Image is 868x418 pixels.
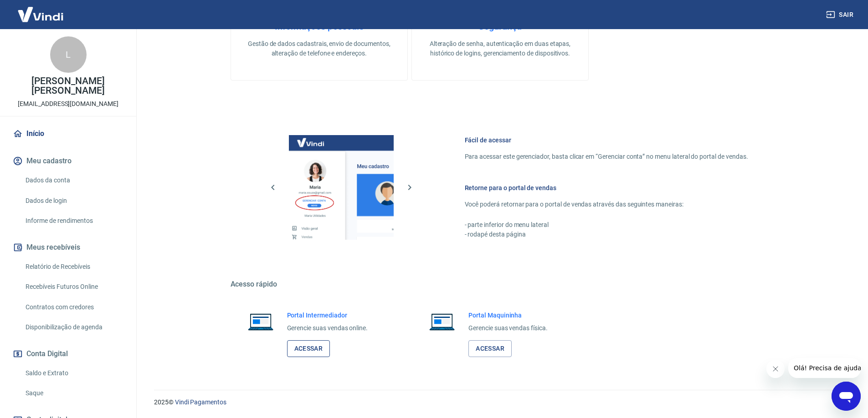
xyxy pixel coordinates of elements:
button: Meu cadastro [11,151,125,171]
a: Saldo e Extrato [22,364,125,383]
h6: Portal Intermediador [287,311,368,320]
a: Acessar [468,340,512,357]
p: Gerencie suas vendas online. [287,323,368,333]
p: Para acessar este gerenciador, basta clicar em “Gerenciar conta” no menu lateral do portal de ven... [465,152,748,161]
h6: Retorne para o portal de vendas [465,183,748,192]
p: [EMAIL_ADDRESS][DOMAIN_NAME] [18,99,118,109]
p: Gerencie suas vendas física. [468,323,548,333]
p: 2025 © [154,398,846,407]
img: Imagem de um notebook aberto [241,311,280,332]
a: Saque [22,384,125,403]
div: L [50,36,87,73]
a: Vindi Pagamentos [175,398,226,406]
iframe: Botão para abrir a janela de mensagens [832,382,861,411]
p: Alteração de senha, autenticação em duas etapas, histórico de logins, gerenciamento de dispositivos. [426,39,574,58]
a: Relatório de Recebíveis [22,257,125,276]
a: Contratos com credores [22,298,125,317]
span: Olá! Precisa de ajuda? [5,6,77,14]
img: Imagem da dashboard mostrando o botão de gerenciar conta na sidebar no lado esquerdo [289,135,394,240]
p: - parte inferior do menu lateral [465,220,748,230]
h6: Portal Maquininha [468,311,548,320]
p: Gestão de dados cadastrais, envio de documentos, alteração de telefone e endereços. [246,39,393,58]
button: Sair [824,6,857,23]
h6: Fácil de acessar [465,136,748,145]
a: Informe de rendimentos [22,212,125,230]
p: - rodapé desta página [465,230,748,239]
button: Conta Digital [11,344,125,364]
a: Acessar [287,340,330,357]
img: Imagem de um notebook aberto [423,311,461,332]
a: Disponibilização de agenda [22,318,125,337]
a: Recebíveis Futuros Online [22,277,125,296]
h5: Acesso rápido [231,280,770,289]
a: Dados de login [22,191,125,210]
p: [PERSON_NAME] [PERSON_NAME] [7,76,129,96]
iframe: Fechar mensagem [766,360,785,378]
a: Dados da conta [22,171,125,190]
iframe: Mensagem da empresa [788,358,861,378]
p: Você poderá retornar para o portal de vendas através das seguintes maneiras: [465,200,748,209]
img: Vindi [11,0,70,28]
button: Meus recebíveis [11,237,125,257]
a: Início [11,124,125,144]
